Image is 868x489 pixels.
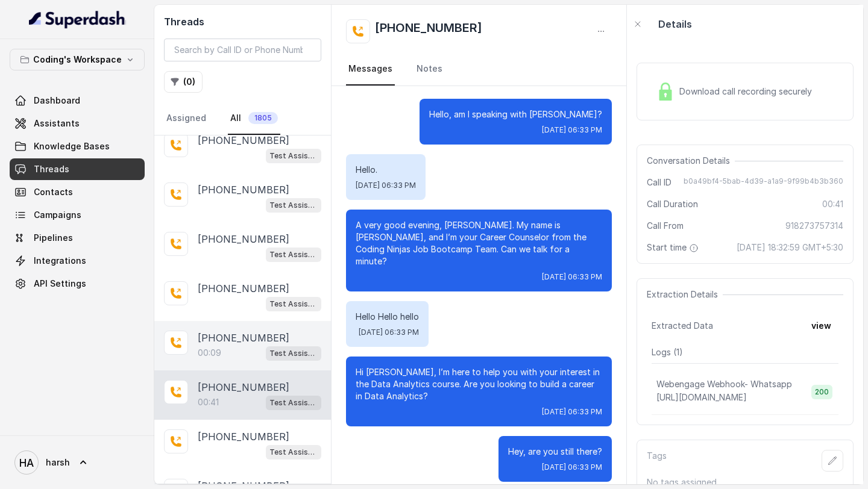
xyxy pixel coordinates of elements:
[508,446,602,458] p: Hey, are you still there?
[269,150,318,162] p: Test Assistant- 2
[822,198,843,210] span: 00:41
[198,133,289,148] p: [PHONE_NUMBER]
[164,14,321,29] h2: Threads
[429,108,602,120] p: Hello, am I speaking with [PERSON_NAME]?
[647,476,843,488] p: No tags assigned
[10,446,145,479] a: harsh
[679,86,817,98] span: Download call recording securely
[647,198,698,210] span: Call Duration
[164,102,209,135] a: Assigned
[269,446,318,458] p: Test Assistant- 2
[647,176,671,188] span: Call ID
[811,385,832,399] span: 200
[737,241,843,254] span: [DATE] 18:32:59 GMT+5:30
[542,463,602,472] span: [DATE] 06:33 PM
[198,429,289,444] p: [PHONE_NUMBER]
[198,380,289,394] p: [PHONE_NUMBER]
[269,249,318,261] p: Test Assistant- 2
[10,204,145,226] a: Campaigns
[269,199,318,211] p: Test Assistant- 2
[542,272,602,282] span: [DATE] 06:33 PM
[10,227,145,249] a: Pipelines
[34,255,86,267] span: Integrations
[10,49,145,70] button: Coding's Workspace
[652,320,713,332] span: Extracted Data
[684,176,843,188] span: b0a49bf4-5bab-4d39-a1a9-9f99b4b3b360
[356,164,416,176] p: Hello.
[34,209,81,221] span: Campaigns
[375,19,482,43] h2: [PHONE_NUMBER]
[164,71,203,93] button: (0)
[542,125,602,135] span: [DATE] 06:33 PM
[248,112,278,124] span: 1805
[356,311,419,323] p: Hello Hello hello
[34,95,80,107] span: Dashboard
[269,347,318,360] p: Test Assistant- 2
[34,232,73,244] span: Pipelines
[656,378,792,390] p: Webengage Webhook- Whatsapp
[10,273,145,294] a: API Settings
[164,39,321,61] input: Search by Call ID or Phone Number
[647,220,684,232] span: Call From
[356,366,602,402] p: Hi [PERSON_NAME], I’m here to help you with your interest in the Data Analytics course. Are you l...
[34,140,110,152] span: Knowledge Bases
[10,181,145,203] a: Contacts
[10,113,145,134] a: Assistants
[804,315,838,337] button: view
[34,186,73,198] span: Contacts
[647,241,701,254] span: Start time
[10,135,145,157] a: Knowledge Bases
[647,288,723,301] span: Extraction Details
[656,392,747,402] span: [URL][DOMAIN_NAME]
[198,182,289,197] p: [PHONE_NUMBER]
[346,53,395,86] a: Messages
[198,396,219,408] p: 00:41
[785,220,843,232] span: 918273757314
[34,117,80,129] span: Assistants
[198,331,289,345] p: [PHONE_NUMBER]
[10,250,145,272] a: Integrations
[542,407,602,417] span: [DATE] 06:33 PM
[10,90,145,111] a: Dashboard
[656,83,675,101] img: Lock Icon
[34,163,69,175] span: Threads
[652,346,838,358] p: Logs ( 1 )
[356,219,602,267] p: A very good evening, [PERSON_NAME]. My name is [PERSON_NAME], and I’m your Career Counselor from ...
[34,278,86,290] span: API Settings
[346,53,612,86] nav: Tabs
[33,52,122,67] p: Coding's Workspace
[10,158,145,180] a: Threads
[46,456,70,469] span: harsh
[356,181,416,190] span: [DATE] 06:33 PM
[359,328,419,337] span: [DATE] 06:33 PM
[198,232,289,246] p: [PHONE_NUMBER]
[647,450,667,472] p: Tags
[29,10,126,29] img: light.svg
[269,298,318,310] p: Test Assistant- 2
[414,53,445,86] a: Notes
[164,102,321,135] nav: Tabs
[228,102,280,135] a: All1805
[19,456,34,469] text: HA
[647,155,735,167] span: Conversation Details
[198,281,289,296] p: [PHONE_NUMBER]
[198,347,221,359] p: 00:09
[269,397,318,409] p: Test Assistant- 2
[658,17,692,31] p: Details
